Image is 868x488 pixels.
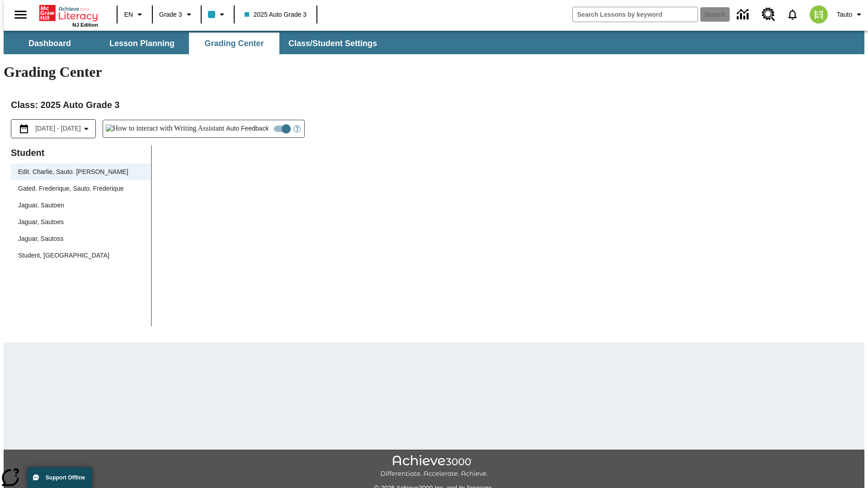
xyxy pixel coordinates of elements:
a: Home [39,4,98,22]
h1: Grading Center [4,64,864,80]
div: Jaguar, Sautoss [18,234,63,244]
span: Support Offline [46,474,85,481]
h2: Class : 2025 Auto Grade 3 [11,98,857,112]
button: Class/Student Settings [281,33,384,54]
p: Student [11,145,151,160]
span: Lesson Planning [109,38,175,49]
button: Language: EN, Select a language [120,6,149,23]
div: Jaguar, Sautoen [18,201,64,210]
span: Class/Student Settings [288,38,377,49]
img: avatar image [810,5,828,23]
svg: Collapse Date Range Filter [81,123,92,134]
div: Student, [GEOGRAPHIC_DATA] [18,251,109,260]
img: Achieve3000 Differentiate Accelerate Achieve [380,455,488,478]
div: Home [39,3,98,28]
div: Jaguar, Sautoes [11,214,151,230]
span: Tauto [837,10,852,19]
div: SubNavbar [4,31,864,54]
button: Profile/Settings [833,6,868,23]
button: Lesson Planning [97,33,187,54]
button: Grade: Grade 3, Select a grade [156,6,198,23]
div: Gated. Frederique, Sauto. Frederique [11,180,151,197]
div: Student, [GEOGRAPHIC_DATA] [11,247,151,264]
button: Class color is light blue. Change class color [204,6,231,23]
span: Grading Center [204,38,264,49]
button: Open side menu [7,1,34,28]
div: SubNavbar [4,33,385,54]
input: search field [573,7,698,22]
a: Resource Center, Will open in new tab [756,2,781,27]
span: NJ Edition [72,22,98,28]
span: Dashboard [28,38,71,49]
div: Edit. Charlie, Sauto. [PERSON_NAME] [18,167,128,177]
span: Auto Feedback [226,124,269,133]
a: Data Center [731,2,756,27]
div: Gated. Frederique, Sauto. Frederique [18,184,123,193]
span: EN [124,10,133,19]
button: Support Offline [27,467,92,488]
div: Jaguar, Sautoss [11,230,151,247]
a: Notifications [781,3,804,26]
button: Select a new avatar [804,3,833,26]
span: [DATE] - [DATE] [35,124,81,133]
button: Select the date range menu item [15,123,92,134]
div: Edit. Charlie, Sauto. [PERSON_NAME] [11,164,151,180]
span: 2025 Auto Grade 3 [245,10,307,19]
div: Jaguar, Sautoes [18,217,64,227]
div: Jaguar, Sautoen [11,197,151,214]
button: Open Help for Writing Assistant [290,120,304,137]
img: How to interact with Writing Assistant [106,124,225,133]
button: Dashboard [5,33,95,54]
span: Grade 3 [159,10,182,19]
button: Grading Center [189,33,279,54]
